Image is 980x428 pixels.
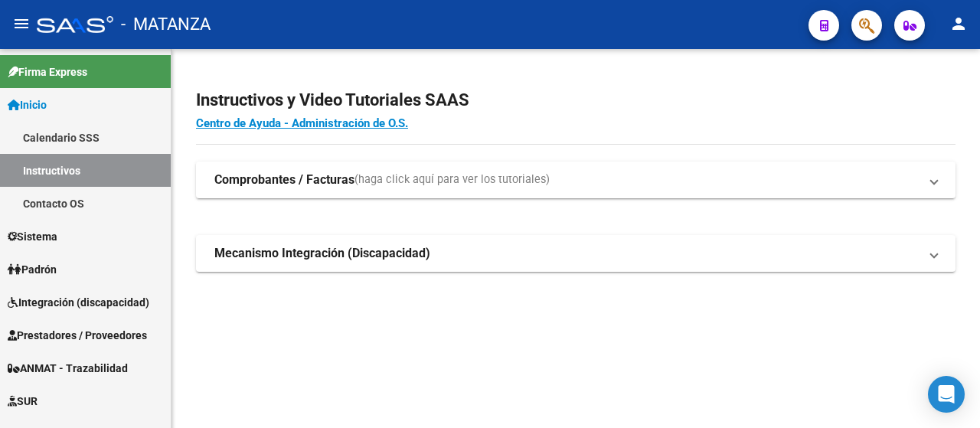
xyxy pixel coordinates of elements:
[196,235,955,272] mat-expansion-panel-header: Mecanismo Integración (Discapacidad)
[8,360,128,377] span: ANMAT - Trazabilidad
[12,15,31,33] mat-icon: menu
[121,8,211,41] span: - MATANZA
[196,116,408,130] a: Centro de Ayuda - Administración de O.S.
[354,172,550,188] span: (haga click aquí para ver los tutoriales)
[8,261,57,278] span: Padrón
[8,294,149,311] span: Integración (discapacidad)
[214,172,354,188] strong: Comprobantes / Facturas
[949,15,968,33] mat-icon: person
[8,393,38,410] span: SUR
[196,86,955,115] h2: Instructivos y Video Tutoriales SAAS
[8,327,147,344] span: Prestadores / Proveedores
[214,245,430,262] strong: Mecanismo Integración (Discapacidad)
[8,228,57,245] span: Sistema
[196,162,955,198] mat-expansion-panel-header: Comprobantes / Facturas(haga click aquí para ver los tutoriales)
[928,376,965,413] div: Open Intercom Messenger
[8,96,47,113] span: Inicio
[8,64,87,80] span: Firma Express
